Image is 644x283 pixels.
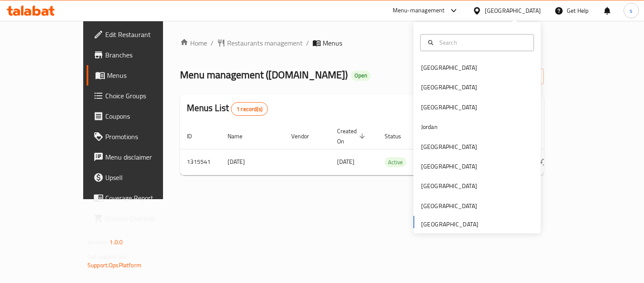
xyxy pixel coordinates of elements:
[110,237,123,248] span: 1.0.0
[105,50,184,60] span: Branches
[87,188,191,208] a: Coverage Report
[217,38,303,48] a: Restaurants management
[385,131,412,141] span: Status
[180,65,348,84] span: Menu management ( [DOMAIN_NAME] )
[105,152,184,162] span: Menu disclaimer
[421,103,477,112] div: [GEOGRAPHIC_DATA]
[421,83,477,92] div: [GEOGRAPHIC_DATA]
[87,260,141,271] a: Support.OpsPlatform
[351,72,371,79] span: Open
[231,102,268,116] div: Total records count
[105,172,184,183] span: Upsell
[87,237,108,248] span: Version:
[180,38,207,48] a: Home
[87,24,191,45] a: Edit Restaurant
[211,38,214,48] li: /
[323,38,342,48] span: Menus
[385,157,406,167] div: Active
[87,208,191,229] a: Grocery Checklist
[105,29,184,40] span: Edit Restaurant
[105,193,184,203] span: Coverage Report
[351,71,371,81] div: Open
[87,86,191,106] a: Choice Groups
[105,111,184,121] span: Coupons
[291,131,320,141] span: Vendor
[337,156,354,167] span: [DATE]
[337,126,368,146] span: Created On
[393,6,445,16] div: Menu-management
[180,149,221,175] td: 1315541
[87,126,191,147] a: Promotions
[107,70,184,80] span: Menus
[421,142,477,152] div: [GEOGRAPHIC_DATA]
[385,157,406,167] span: Active
[231,105,267,113] span: 1 record(s)
[87,106,191,126] a: Coupons
[421,201,477,211] div: [GEOGRAPHIC_DATA]
[221,149,284,175] td: [DATE]
[485,6,541,15] div: [GEOGRAPHIC_DATA]
[180,38,544,48] nav: breadcrumb
[228,131,253,141] span: Name
[421,162,477,171] div: [GEOGRAPHIC_DATA]
[306,38,309,48] li: /
[105,91,184,101] span: Choice Groups
[105,213,184,223] span: Grocery Checklist
[187,131,203,141] span: ID
[421,63,477,72] div: [GEOGRAPHIC_DATA]
[227,38,303,48] span: Restaurants management
[436,38,529,47] input: Search
[421,122,438,131] div: Jordan
[87,167,191,188] a: Upsell
[87,65,191,86] a: Menus
[87,147,191,167] a: Menu disclaimer
[87,45,191,65] a: Branches
[187,102,268,116] h2: Menus List
[421,182,477,191] div: [GEOGRAPHIC_DATA]
[105,131,184,142] span: Promotions
[630,6,633,15] span: s
[180,123,602,175] table: enhanced table
[87,251,127,262] span: Get support on:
